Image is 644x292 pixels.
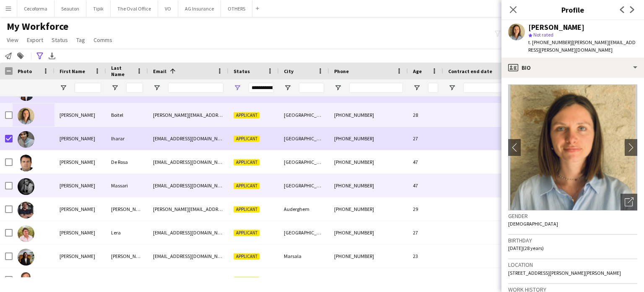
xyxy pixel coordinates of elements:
button: Open Filter Menu [60,84,67,92]
button: AG Insurance [178,0,221,17]
div: Bio [501,58,644,78]
div: 29 [408,197,443,221]
div: [PERSON_NAME] [106,197,148,221]
button: Open Filter Menu [111,84,119,92]
div: [PERSON_NAME] [55,174,106,197]
span: Applicant [234,183,260,189]
app-action-btn: Notify workforce [3,51,13,61]
div: [EMAIL_ADDRESS][DOMAIN_NAME] [148,221,229,244]
button: The Oval Office [111,0,158,17]
div: Massari [106,174,148,197]
div: De Rosa [106,150,148,174]
div: [EMAIL_ADDRESS][DOMAIN_NAME] [148,150,229,174]
span: Last Name [111,65,133,77]
button: Cecoforma [17,0,55,17]
span: Applicant [234,277,260,283]
span: Contract end date [448,68,492,74]
img: Filippo Lera [18,225,34,242]
button: Seauton [55,0,86,17]
a: Tag [73,34,88,45]
div: [PERSON_NAME][EMAIL_ADDRESS][PERSON_NAME][DOMAIN_NAME] [148,103,229,126]
img: Damiano De Rosa [18,155,34,171]
a: Status [48,34,71,45]
div: Marsala [279,245,329,268]
input: Last Name Filter Input [126,83,143,93]
input: Age Filter Input [428,83,438,93]
span: View [7,36,18,44]
div: [PERSON_NAME] [528,24,584,31]
app-action-btn: Export XLSX [47,51,57,61]
h3: Birthday [508,237,637,244]
div: Lera [106,221,148,244]
a: View [3,34,22,45]
button: Open Filter Menu [334,84,342,92]
div: Boitel [106,103,148,126]
button: Open Filter Menu [234,84,241,92]
img: Clara Boitel [18,108,34,124]
span: [DATE] (28 years) [508,245,544,251]
div: [PHONE_NUMBER] [329,174,408,197]
span: Tag [76,36,85,44]
button: Open Filter Menu [413,84,421,92]
input: Contract end date Filter Input [463,83,522,93]
span: [STREET_ADDRESS][PERSON_NAME][PERSON_NAME] [508,270,621,276]
div: [PHONE_NUMBER] [329,268,408,291]
h3: Profile [501,4,644,15]
div: 27 [408,221,443,244]
h3: Gender [508,212,637,220]
span: Phone [334,68,349,74]
input: Email Filter Input [168,83,223,93]
span: Applicant [234,112,260,118]
span: First Name [60,68,85,74]
div: 47 [408,174,443,197]
span: Status [52,36,68,44]
div: 47 [408,150,443,174]
span: City [284,68,293,74]
div: [GEOGRAPHIC_DATA] [279,103,329,126]
span: Email [153,68,166,74]
div: [PERSON_NAME] [55,103,106,126]
div: 27 [408,127,443,150]
div: [PHONE_NUMBER] [329,150,408,174]
span: Photo [18,68,32,74]
div: [PERSON_NAME] [55,150,106,174]
div: Vespignani [106,268,148,291]
div: [PERSON_NAME] [55,268,106,291]
div: [PHONE_NUMBER] [329,127,408,150]
a: Comms [90,34,116,45]
div: [GEOGRAPHIC_DATA] [279,150,329,174]
input: First Name Filter Input [75,83,101,93]
span: Applicant [234,159,260,166]
div: 23 [408,245,443,268]
h3: Location [508,261,637,268]
span: Applicant [234,136,260,142]
div: [PERSON_NAME] [106,245,148,268]
div: lharar [106,127,148,150]
div: [PHONE_NUMBER] [329,103,408,126]
div: 28 [408,103,443,126]
span: t. [PHONE_NUMBER] [528,39,572,45]
span: Status [234,68,250,74]
div: [PERSON_NAME] [55,127,106,150]
div: [PHONE_NUMBER] [329,197,408,221]
input: City Filter Input [299,83,324,93]
div: [PERSON_NAME] [55,221,106,244]
div: [EMAIL_ADDRESS][DOMAIN_NAME] [148,174,229,197]
span: Age [413,68,422,74]
span: Export [27,36,43,44]
div: [GEOGRAPHIC_DATA] [279,127,329,150]
div: Open photos pop-in [621,194,637,210]
div: [PHONE_NUMBER] [329,221,408,244]
div: [EMAIL_ADDRESS][DOMAIN_NAME] [148,127,229,150]
img: FRANCESCA CATALANO [18,249,34,266]
div: Ixelles [279,268,329,291]
button: Open Filter Menu [448,84,456,92]
span: Not rated [533,32,553,38]
img: Crew avatar or photo [508,84,637,210]
button: Open Filter Menu [284,84,291,92]
div: [PERSON_NAME] [55,197,106,221]
input: Phone Filter Input [349,83,403,93]
span: Comms [93,36,112,44]
button: Open Filter Menu [153,84,161,92]
img: Francesco De Caro [18,202,34,218]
